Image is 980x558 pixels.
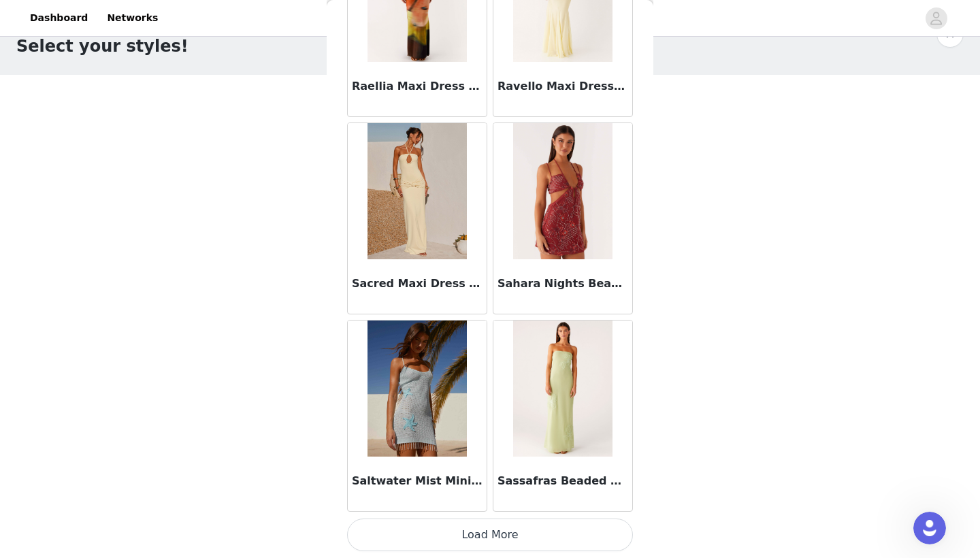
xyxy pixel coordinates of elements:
[930,7,943,29] div: avatar
[352,473,483,489] h3: Saltwater Mist Mini Dress - Blue
[16,34,189,59] h1: Select your styles!
[99,3,166,33] a: Networks
[22,3,96,33] a: Dashboard
[347,519,633,551] button: Load More
[352,276,483,292] h3: Sacred Maxi Dress - Yellow
[513,321,612,457] img: Sassafras Beaded Flower Strapless Maxi Dress - Lime
[497,78,628,95] h3: Ravello Maxi Dress - Sunny Yellow
[367,123,466,259] img: Sacred Maxi Dress - Yellow
[352,78,483,95] h3: Raellia Maxi Dress - [PERSON_NAME] Floral
[367,321,466,457] img: Saltwater Mist Mini Dress - Blue
[497,276,628,292] h3: Sahara Nights Beaded Mini Dress - Rust
[913,512,946,544] iframe: Intercom live chat
[513,123,612,259] img: Sahara Nights Beaded Mini Dress - Rust
[497,473,628,489] h3: Sassafras Beaded Flower Strapless Maxi Dress - Lime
